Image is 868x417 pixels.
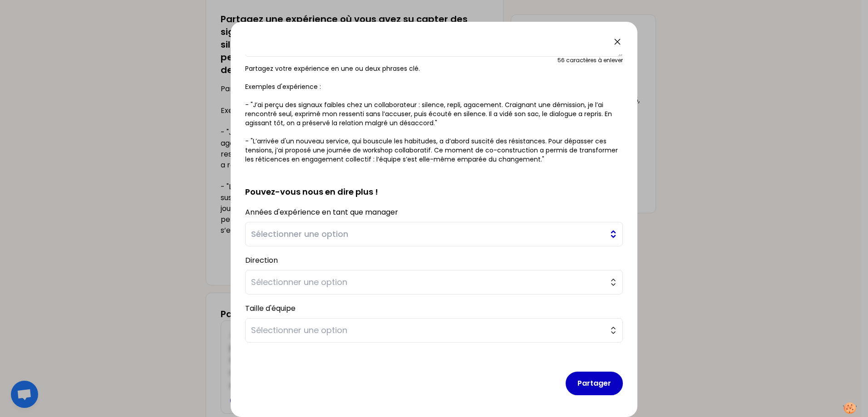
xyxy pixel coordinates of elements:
label: Années d'expérience en tant que manager [245,207,398,217]
h2: Pouvez-vous nous en dire plus ! [245,171,623,198]
button: Sélectionner une option [245,270,623,294]
label: Taille d'équipe [245,303,296,314]
button: Partager [566,372,623,395]
span: Sélectionner une option [251,324,604,337]
button: Sélectionner une option [245,222,623,246]
div: 56 caractères à enlever [557,57,623,64]
span: Sélectionner une option [251,228,604,240]
label: Direction [245,255,278,265]
button: Sélectionner une option [245,318,623,343]
span: Sélectionner une option [251,276,604,289]
p: Partagez votre expérience en une ou deux phrases clé. Exemples d'expérience : - "J’ai perçu des s... [245,64,623,164]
